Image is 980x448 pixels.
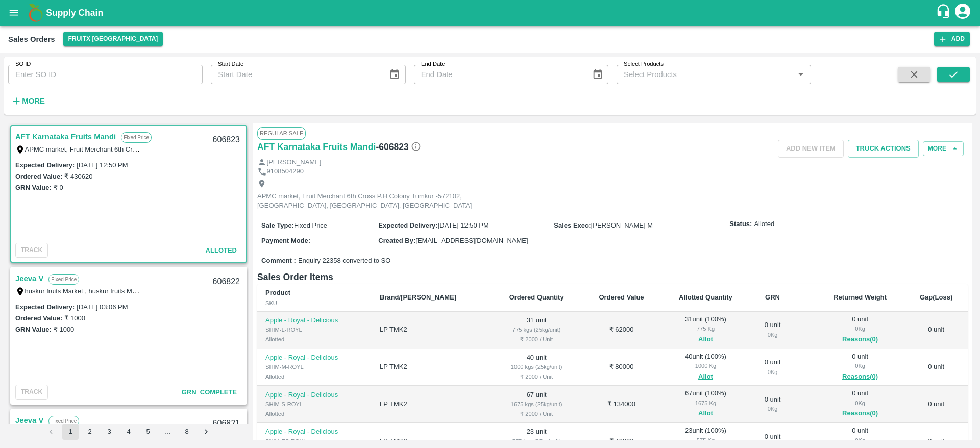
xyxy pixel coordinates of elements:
td: ₹ 80000 [582,349,660,386]
div: SHIM-L-ROYL [265,325,363,334]
label: GRN Value: [15,184,52,191]
label: APMC market, Fruit Merchant 6th Cross P.H Colony Tumkur -572102, [GEOGRAPHIC_DATA], [GEOGRAPHIC_D... [25,145,446,153]
label: [DATE] 03:06 PM [77,303,128,311]
td: 0 unit [904,386,968,423]
td: 31 unit [491,312,582,349]
p: Apple - Royal - Delicious [265,353,363,363]
label: Sale Type : [261,221,294,229]
label: Select Products [624,60,664,68]
div: 606823 [207,128,246,152]
div: ₹ 2000 / Unit [499,372,574,381]
div: 0 Kg [824,436,896,445]
label: Start Date [218,60,243,68]
img: logo [26,3,46,23]
div: 40 unit ( 100 %) [669,352,743,383]
label: ₹ 430620 [64,172,92,180]
nav: pagination navigation [41,424,216,440]
button: page 1 [62,424,79,440]
td: ₹ 62000 [582,312,660,349]
label: Comment : [261,256,296,266]
div: SHIM-S-ROYL [265,400,363,409]
label: Payment Mode : [261,237,310,244]
div: 575 kgs (25kg/unit) [499,437,574,446]
label: Status: [729,219,752,229]
td: 67 unit [491,386,582,423]
button: Go to page 4 [120,424,137,440]
button: Go to page 5 [140,424,156,440]
button: More [8,92,47,110]
div: 31 unit ( 100 %) [669,315,743,345]
h6: AFT Karnataka Fruits Mandi [257,140,376,154]
label: Ordered Value: [15,172,62,180]
button: More [923,141,964,156]
td: 40 unit [491,349,582,386]
div: 1675 kgs (25kg/unit) [499,400,574,409]
div: SHIM-M-ROYL [265,362,363,371]
div: 775 Kg [669,324,743,333]
td: LP TMK2 [372,312,491,349]
label: ₹ 1000 [64,314,85,322]
span: Alloted [754,219,774,229]
input: Select Products [620,68,791,81]
button: Choose date [588,65,607,84]
div: 0 unit [824,352,896,383]
div: SKU [265,298,363,308]
label: [DATE] 12:50 PM [77,161,128,169]
div: 0 Kg [758,367,787,377]
div: 1000 Kg [669,361,743,370]
label: GRN Value: [15,326,52,333]
label: Ordered Value: [15,314,62,322]
div: 0 Kg [824,324,896,333]
b: Ordered Value [599,293,644,301]
td: 0 unit [904,312,968,349]
div: 0 unit [824,389,896,419]
div: account of current user [953,2,972,23]
span: [EMAIL_ADDRESS][DOMAIN_NAME] [415,237,528,244]
p: Fixed Price [48,416,79,427]
button: Truck Actions [848,140,919,158]
div: Allotted [265,372,363,381]
button: Allot [698,408,713,419]
label: SO ID [15,60,31,68]
div: ₹ 2000 / Unit [499,409,574,418]
td: ₹ 134000 [582,386,660,423]
p: 9108504290 [267,167,304,177]
h6: - 606823 [376,140,421,154]
div: 1675 Kg [669,399,743,408]
div: 0 Kg [758,404,787,413]
button: Reasons(0) [824,371,896,383]
a: Supply Chain [46,6,936,20]
label: huskur fruits Market , huskur fruits Market , [GEOGRAPHIC_DATA], [GEOGRAPHIC_DATA] Rural, [GEOGRA... [25,287,483,295]
button: Go to page 8 [179,424,195,440]
label: Expected Delivery : [15,161,75,169]
div: Sales Orders [8,33,55,46]
input: Start Date [211,65,381,84]
span: [DATE] 12:50 PM [438,221,489,229]
button: Select DC [63,32,163,46]
span: Fixed Price [294,221,327,229]
button: Go to page 2 [82,424,98,440]
p: APMC market, Fruit Merchant 6th Cross P.H Colony Tumkur -572102, [GEOGRAPHIC_DATA], [GEOGRAPHIC_D... [257,192,487,211]
p: Apple - Royal - Delicious [265,316,363,326]
label: Sales Exec : [554,221,591,229]
td: LP TMK2 [372,349,491,386]
div: customer-support [936,4,953,22]
h6: Sales Order Items [257,270,968,284]
button: Choose date [385,65,404,84]
div: Allotted [265,409,363,418]
label: Expected Delivery : [378,221,437,229]
label: Created By : [378,237,415,244]
label: ₹ 0 [54,184,63,191]
div: 0 unit [758,395,787,414]
label: Expected Delivery : [15,303,75,311]
div: 606821 [207,412,246,436]
span: Regular Sale [257,127,306,139]
label: End Date [421,60,445,68]
input: Enter SO ID [8,65,203,84]
div: 0 unit [758,358,787,377]
div: Allotted [265,335,363,344]
a: Jeeva V [15,414,43,427]
div: ₹ 2000 / Unit [499,335,574,344]
div: 575 Kg [669,436,743,445]
span: Enquiry 22358 converted to SO [298,256,390,266]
